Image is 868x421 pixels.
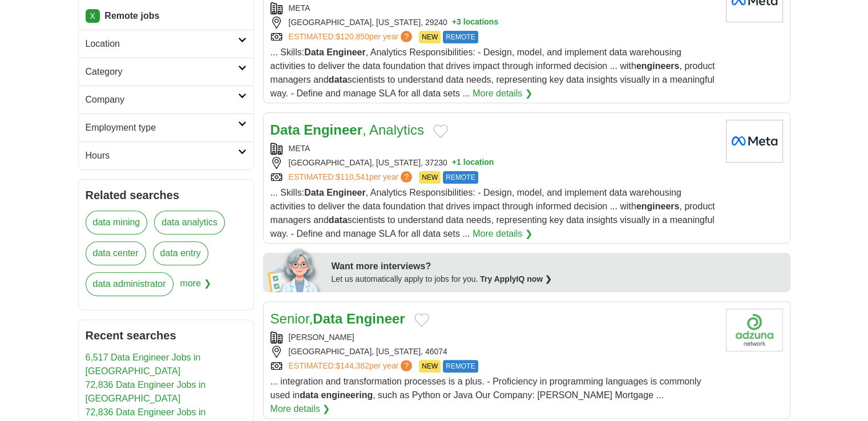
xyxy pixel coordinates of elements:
[329,75,348,84] strong: data
[304,188,324,197] strong: Data
[329,215,348,225] strong: data
[86,211,148,234] a: data mining
[326,47,365,57] strong: Engineer
[180,272,211,303] span: more ❯
[346,311,405,326] strong: Engineer
[401,360,412,371] span: ?
[86,380,206,403] a: 72,836 Data Engineer Jobs in [GEOGRAPHIC_DATA]
[304,122,362,137] strong: Engineer
[86,353,201,376] a: 6,517 Data Engineer Jobs in [GEOGRAPHIC_DATA]
[419,171,441,184] span: NEW
[726,309,783,351] img: Carrington College California-Sacramento logo
[452,17,457,29] span: +
[271,377,701,400] span: ... integration and transformation processes is a plus. - Proficiency in programming languages is...
[321,390,373,400] strong: engineering
[480,274,552,284] a: Try ApplyIQ now ❯
[86,65,238,79] h2: Category
[443,360,478,373] span: REMOTE
[271,47,715,98] span: ... Skills: , Analytics Responsibilities: - Design, model, and implement data warehousing activit...
[86,187,247,204] h2: Related searches
[452,157,457,169] span: +
[86,272,173,296] a: data administrator
[86,9,100,23] a: X
[336,172,369,181] span: $110,541
[86,37,238,51] h2: Location
[289,333,354,342] a: [PERSON_NAME]
[271,311,405,326] a: Senior,Data Engineer
[332,260,784,273] div: Want more interviews?
[636,201,680,211] strong: engineers
[452,17,498,29] button: +3 locations
[636,61,680,71] strong: engineers
[443,171,478,184] span: REMOTE
[304,47,324,57] strong: Data
[271,346,717,358] div: [GEOGRAPHIC_DATA], [US_STATE], 46074
[332,273,784,285] div: Let us automatically apply to jobs for you.
[79,141,253,169] a: Hours
[289,3,310,13] a: META
[313,311,342,326] strong: Data
[433,124,448,138] button: Add to favorite jobs
[271,157,717,169] div: [GEOGRAPHIC_DATA], [US_STATE], 37230
[443,31,478,43] span: REMOTE
[452,157,494,169] button: +1 location
[289,360,415,373] a: ESTIMATED:$144,382per year?
[326,188,365,197] strong: Engineer
[271,402,330,416] a: More details ❯
[79,114,253,141] a: Employment type
[86,241,146,265] a: data center
[79,86,253,114] a: Company
[473,227,532,241] a: More details ❯
[414,313,429,327] button: Add to favorite jobs
[268,246,323,292] img: apply-iq-scientist.png
[401,171,412,183] span: ?
[419,360,441,373] span: NEW
[336,361,369,370] span: $144,382
[726,120,783,163] img: Meta logo
[79,58,253,86] a: Category
[289,171,415,184] a: ESTIMATED:$110,541per year?
[300,390,318,400] strong: data
[86,327,247,344] h2: Recent searches
[79,30,253,58] a: Location
[271,122,424,137] a: Data Engineer, Analytics
[271,17,717,29] div: [GEOGRAPHIC_DATA], [US_STATE], 29240
[289,144,310,153] a: META
[271,122,300,137] strong: Data
[336,32,369,41] span: $120,850
[401,31,412,42] span: ?
[271,188,715,238] span: ... Skills: , Analytics Responsibilities: - Design, model, and implement data warehousing activit...
[86,149,238,163] h2: Hours
[153,241,208,265] a: data entry
[473,87,532,100] a: More details ❯
[86,93,238,107] h2: Company
[154,211,225,234] a: data analytics
[419,31,441,43] span: NEW
[104,11,159,21] strong: Remote jobs
[289,31,415,43] a: ESTIMATED:$120,850per year?
[86,121,238,135] h2: Employment type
